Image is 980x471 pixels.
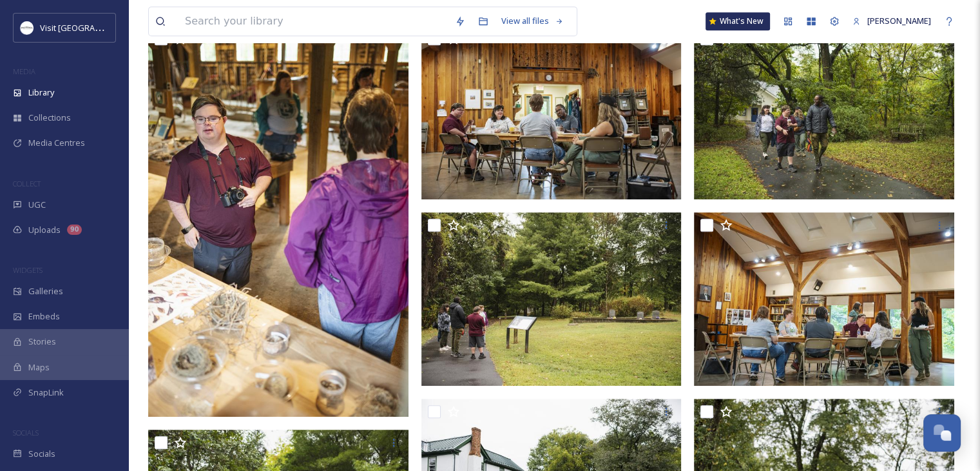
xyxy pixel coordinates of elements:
span: Collections [28,112,71,124]
button: Open Chat [923,414,961,452]
span: UGC [28,199,46,211]
a: [PERSON_NAME] [846,8,937,34]
span: Uploads [28,224,61,236]
span: SOCIALS [13,428,39,437]
img: 091725_DownsTowns_CACVB126.jpg [694,25,954,199]
span: SnapLink [28,386,64,399]
img: 091725_DownsTowns_CACVB102.jpg [148,26,408,417]
span: Library [28,86,54,99]
input: Search your library [178,7,448,35]
span: COLLECT [13,179,41,188]
img: 091725_DownsTowns_CACVB11.jpg [421,25,682,199]
span: WIDGETS [13,265,43,275]
span: Stories [28,336,56,348]
img: Circle%20Logo.png [21,21,34,34]
div: 90 [67,225,82,235]
img: 091725_DownsTowns_CACVB14.jpg [694,212,954,386]
img: 091725_DownsTowns_CACVB137.jpg [421,212,682,386]
span: [PERSON_NAME] [867,15,931,26]
span: Embeds [28,310,60,323]
span: Maps [28,361,50,374]
span: Socials [28,448,55,460]
span: MEDIA [13,66,35,76]
span: Galleries [28,285,63,297]
a: What's New [706,12,770,30]
span: Visit [GEOGRAPHIC_DATA] [40,21,140,34]
a: View all files [495,8,570,34]
span: Media Centres [28,137,85,149]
